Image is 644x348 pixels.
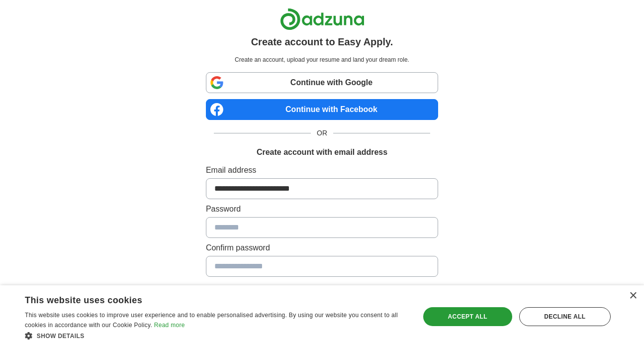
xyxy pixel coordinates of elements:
[25,291,383,306] div: This website uses cookies
[25,312,398,329] span: This website uses cookies to improve user experience and to enable personalised advertising. By u...
[251,34,393,49] h1: Create account to Easy Apply.
[280,8,365,30] img: Adzuna logo
[629,292,637,300] div: Close
[206,242,438,254] label: Confirm password
[206,99,438,120] a: Continue with Facebook
[206,164,438,176] label: Email address
[206,203,438,215] label: Password
[154,322,185,329] a: Read more, opens a new window
[423,307,512,326] div: Accept all
[311,128,333,138] span: OR
[519,307,611,326] div: Decline all
[208,55,436,64] p: Create an account, upload your resume and land your dream role.
[257,146,387,158] h1: Create account with email address
[25,331,408,341] div: Show details
[37,333,85,340] span: Show details
[206,72,438,93] a: Continue with Google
